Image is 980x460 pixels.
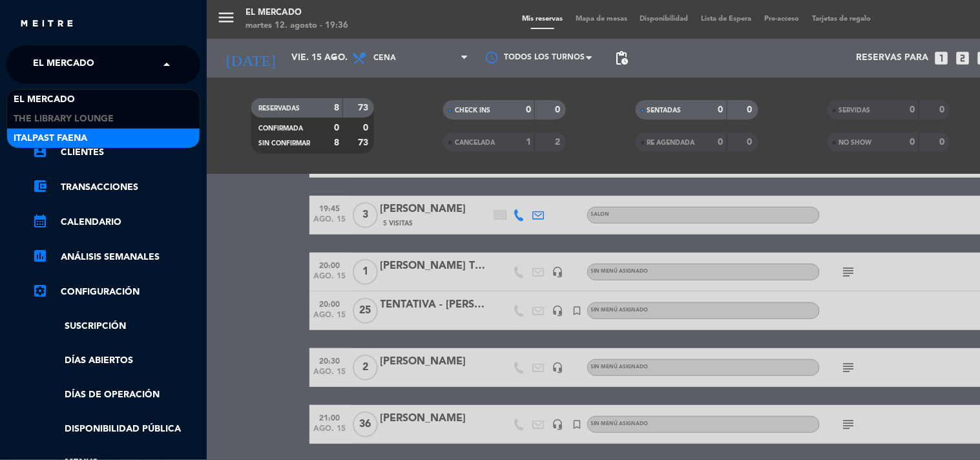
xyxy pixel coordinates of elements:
[14,112,114,127] span: The Library Lounge
[32,283,48,298] i: settings_applications
[32,284,200,300] a: Configuración
[32,353,200,368] a: Días abiertos
[32,213,48,229] i: calendar_month
[614,50,629,66] span: pending_actions
[32,178,48,194] i: account_balance_wallet
[14,131,87,146] span: Italpast Faena
[32,249,200,265] a: assessmentANÁLISIS SEMANALES
[32,422,200,437] a: Disponibilidad pública
[33,51,94,78] span: El Mercado
[19,19,74,29] img: MEITRE
[32,319,200,334] a: Suscripción
[14,92,75,107] span: El Mercado
[32,388,200,402] a: Días de Operación
[32,248,48,264] i: assessment
[32,145,200,160] a: account_boxClientes
[32,180,200,195] a: account_balance_walletTransacciones
[32,143,48,159] i: account_box
[32,214,200,230] a: calendar_monthCalendario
